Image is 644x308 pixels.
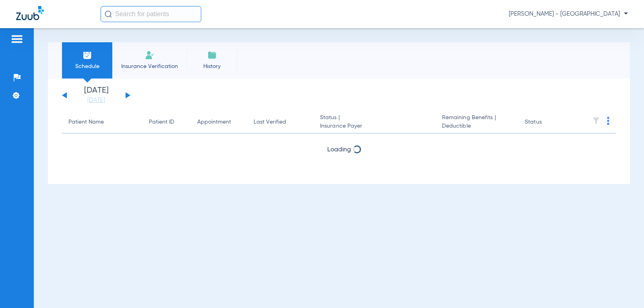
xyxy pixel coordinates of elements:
[149,118,184,126] div: Patient ID
[436,111,518,134] th: Remaining Benefits |
[197,118,231,126] div: Appointment
[518,111,573,134] th: Status
[83,50,92,60] img: Schedule
[105,10,112,18] img: Search Icon
[442,122,512,130] span: Deductible
[197,118,241,126] div: Appointment
[72,87,120,104] li: [DATE]
[72,96,120,104] a: [DATE]
[254,118,286,126] div: Last Verified
[320,122,429,130] span: Insurance Payer
[607,117,609,125] img: group-dot-blue.svg
[207,50,217,60] img: History
[509,10,628,18] span: [PERSON_NAME] - [GEOGRAPHIC_DATA]
[118,62,181,70] span: Insurance Verification
[101,6,201,22] input: Search for patients
[327,147,351,153] span: Loading
[10,34,23,44] img: hamburger-icon
[145,50,155,60] img: Manual Insurance Verification
[254,118,307,126] div: Last Verified
[68,118,136,126] div: Patient Name
[314,111,436,134] th: Status |
[193,62,231,70] span: History
[16,6,44,20] img: Zuub Logo
[68,62,106,70] span: Schedule
[592,117,600,125] img: filter.svg
[149,118,174,126] div: Patient ID
[68,118,104,126] div: Patient Name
